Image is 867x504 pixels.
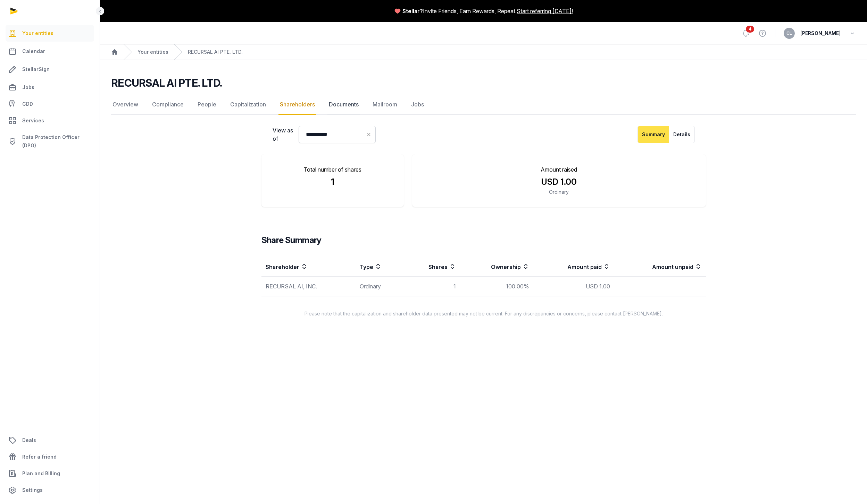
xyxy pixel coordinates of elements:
nav: Tabs [111,95,856,115]
span: Calendar [22,47,45,55]
th: Ownership [460,257,534,277]
input: Datepicker input [299,126,376,143]
a: Capitalization [229,95,267,115]
iframe: Chat Widget [742,424,867,504]
a: Your entities [137,49,168,55]
span: CDD [22,100,33,108]
span: Settings [22,486,43,494]
h3: Share Summary [261,235,706,246]
span: 4 [746,26,754,33]
button: Details [669,126,695,143]
a: Deals [6,432,94,449]
a: Overview [111,95,140,115]
span: Services [22,116,44,125]
a: Jobs [6,79,94,96]
span: Plan and Billing [22,469,60,478]
span: USD 1.00 [586,283,610,290]
p: Amount raised [423,165,694,174]
a: Mailroom [371,95,399,115]
button: CL [784,28,795,39]
span: Your entities [22,29,53,37]
th: Amount unpaid [614,257,706,277]
th: Shares [403,257,460,277]
a: People [196,95,218,115]
p: Please note that the capitalization and shareholder data presented may not be current. For any di... [250,310,717,317]
a: Services [6,112,94,129]
nav: Breadcrumb [100,44,867,60]
a: StellarSign [6,61,94,78]
span: Refer a friend [22,453,57,461]
div: 1 [273,176,393,188]
a: RECURSAL AI PTE. LTD. [188,49,243,55]
td: 100.00% [460,277,534,296]
a: Data Protection Officer (DPO) [6,130,94,153]
a: Start referring [DATE]! [517,7,573,15]
th: Shareholder [261,257,356,277]
label: View as of [273,126,293,143]
button: Summary [637,126,669,143]
td: 1 [403,277,460,296]
a: Settings [6,482,94,498]
a: Refer a friend [6,449,94,465]
a: Jobs [410,95,425,115]
span: Jobs [22,83,34,92]
span: [PERSON_NAME] [800,29,841,37]
span: USD 1.00 [541,177,577,187]
td: Ordinary [356,277,403,296]
div: RECURSAL AI, INC. [266,282,352,290]
p: Total number of shares [273,165,393,174]
span: StellarSign [22,65,50,73]
a: CDD [6,97,94,111]
a: Plan and Billing [6,465,94,482]
a: Compliance [151,95,185,115]
a: Your entities [6,25,94,42]
span: Data Protection Officer (DPO) [22,133,91,150]
span: CL [786,31,792,35]
span: Deals [22,436,36,444]
a: Shareholders [278,95,316,115]
th: Amount paid [533,257,614,277]
span: Stellar? [402,7,423,15]
span: Ordinary [549,189,569,195]
a: Calendar [6,43,94,60]
h2: RECURSAL AI PTE. LTD. [111,77,222,89]
th: Type [356,257,403,277]
a: Documents [327,95,360,115]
